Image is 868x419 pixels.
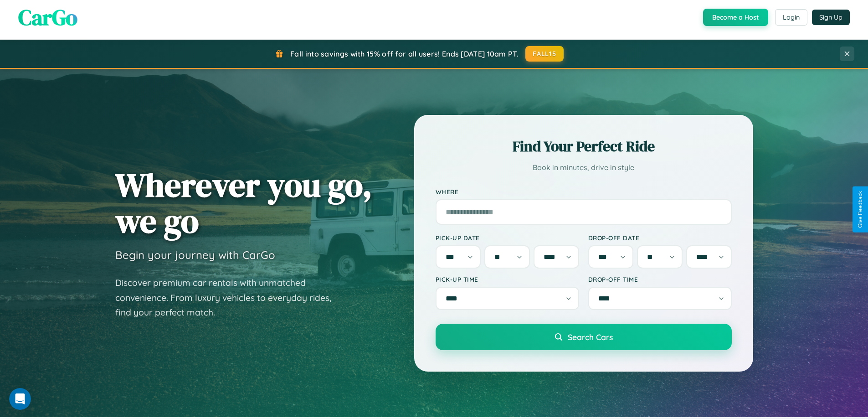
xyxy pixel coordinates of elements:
h3: Begin your journey with CarGo [115,248,275,262]
iframe: Intercom live chat [9,388,31,410]
button: Login [775,9,807,26]
p: Discover premium car rentals with unmatched convenience. From luxury vehicles to everyday rides, ... [115,275,343,320]
label: Drop-off Date [588,234,732,242]
span: CarGo [18,2,77,32]
h2: Find Your Perfect Ride [436,136,732,156]
button: Search Cars [436,324,732,350]
div: Give Feedback [857,191,863,228]
label: Pick-up Time [436,275,579,283]
label: Where [436,188,732,196]
button: Become a Host [703,9,768,26]
button: Sign Up [812,10,850,25]
label: Pick-up Date [436,234,579,242]
button: FALL15 [525,46,564,62]
span: Fall into savings with 15% off for all users! Ends [DATE] 10am PT. [290,49,519,58]
p: Book in minutes, drive in style [436,161,732,174]
span: Search Cars [568,332,613,342]
label: Drop-off Time [588,275,732,283]
h1: Wherever you go, we go [115,167,372,239]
